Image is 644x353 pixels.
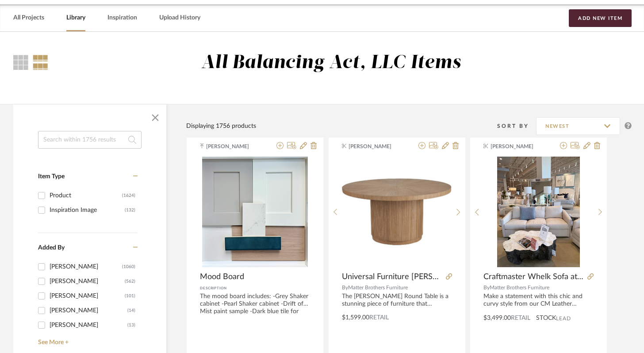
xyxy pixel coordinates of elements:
[107,12,137,24] a: Inspiration
[36,332,138,346] a: See More +
[50,303,127,318] div: [PERSON_NAME]
[483,272,584,282] span: Craftmaster Whelk Sofa at Matter Brothers Furniture
[349,142,404,150] span: [PERSON_NAME]
[127,318,135,332] div: (13)
[348,285,408,290] span: Matter Brothers Furniture
[122,188,135,203] div: (1624)
[490,285,549,290] span: Matter Brothers Furniture
[569,9,632,27] button: Add New Item
[66,12,85,24] a: Library
[497,157,580,267] img: Craftmaster Whelk Sofa at Matter Brothers Furniture
[342,272,442,282] span: Universal Furniture [PERSON_NAME] Round Table at Matter Brothers Furniture
[483,315,511,321] span: $3,499.00
[127,303,135,318] div: (14)
[536,314,556,323] span: STOCK
[483,285,490,290] span: By
[200,284,310,293] div: Description
[342,293,452,308] div: The [PERSON_NAME] Round Table is a stunning piece of furniture that celebrates the beauty of natu...
[491,142,546,150] span: [PERSON_NAME]
[38,131,142,149] input: Search within 1756 results
[342,285,348,290] span: By
[38,173,65,180] span: Item Type
[50,203,125,217] div: Inspiration Image
[50,260,122,274] div: [PERSON_NAME]
[146,109,164,127] button: Close
[50,188,122,203] div: Product
[125,289,135,303] div: (101)
[50,289,125,303] div: [PERSON_NAME]
[38,245,65,251] span: Added By
[342,315,369,321] span: $1,599.00
[556,315,571,322] span: Lead
[206,142,262,150] span: [PERSON_NAME]
[159,12,200,24] a: Upload History
[125,274,135,288] div: (562)
[200,272,244,282] span: Mood Board
[13,12,44,24] a: All Projects
[122,260,135,274] div: (1060)
[369,315,389,321] span: Retail
[483,293,594,308] div: Make a statement with this chic and curvy style from our CM Leather collection. It features a hig...
[201,52,461,74] div: All Balancing Act, LLC Items
[50,274,125,288] div: [PERSON_NAME]
[202,157,308,267] img: Mood Board
[342,171,452,253] img: Universal Furniture Carmen Round Table at Matter Brothers Furniture
[50,318,127,332] div: [PERSON_NAME]
[125,203,135,217] div: (132)
[186,121,256,131] div: Displaying 1756 products
[511,315,530,321] span: Retail
[200,293,310,314] div: The mood board includes: -Grey Shaker cabinet -Pearl Shaker cabinet -Drift of Mist paint sample -...
[497,122,536,130] div: Sort By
